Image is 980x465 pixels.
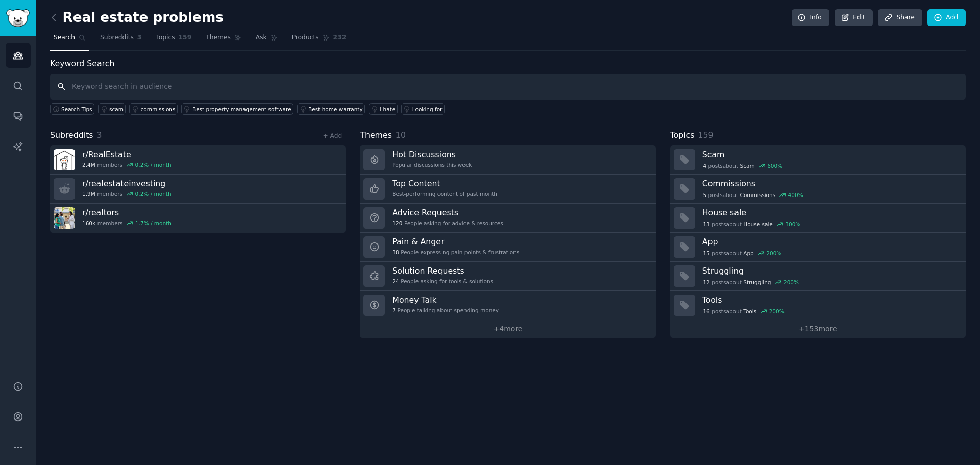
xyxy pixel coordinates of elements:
[360,204,655,233] a: Advice Requests120People asking for advice & resources
[82,207,171,218] h3: r/ realtors
[82,161,171,168] div: members
[97,130,102,140] span: 3
[61,106,92,113] span: Search Tips
[743,308,756,315] span: Tools
[835,9,873,27] a: Edit
[698,130,713,140] span: 159
[670,204,966,233] a: House sale13postsaboutHouse sale300%
[927,9,966,27] a: Add
[380,106,395,113] div: I hate
[292,33,319,42] span: Products
[50,10,224,26] h2: Real estate problems
[412,106,443,113] div: Looking for
[788,191,803,199] div: 400 %
[135,161,171,168] div: 0.2 % / month
[54,149,75,170] img: RealEstate
[392,295,499,305] h3: Money Talk
[54,207,75,229] img: realtors
[323,132,342,139] a: + Add
[392,219,402,227] span: 120
[50,74,966,100] input: Keyword search in audience
[360,129,392,142] span: Themes
[82,149,171,160] h3: r/ RealEstate
[702,307,786,316] div: post s about
[702,207,959,218] h3: House sale
[360,175,655,204] a: Top ContentBest-performing content of past month
[878,9,922,27] a: Share
[135,219,171,227] div: 1.7 % / month
[179,33,192,42] span: 159
[82,190,95,198] span: 1.9M
[206,33,231,42] span: Themes
[392,207,503,218] h3: Advice Requests
[137,33,142,42] span: 3
[702,161,783,170] div: post s about
[288,30,350,51] a: Products232
[740,162,755,169] span: Scam
[360,291,655,320] a: Money Talk7People talking about spending money
[392,149,472,160] h3: Hot Discussions
[360,145,655,175] a: Hot DiscussionsPopular discussions this week
[670,145,966,175] a: Scam4postsaboutScam600%
[50,175,346,204] a: r/realestateinvesting1.9Mmembers0.2% / month
[152,30,195,51] a: Topics159
[360,262,655,291] a: Solution Requests24People asking for tools & solutions
[792,9,829,27] a: Info
[703,191,706,199] span: 5
[392,307,499,314] div: People talking about spending money
[96,30,145,51] a: Subreddits3
[392,161,472,168] div: Popular discussions this week
[82,219,171,227] div: members
[135,190,171,198] div: 0.2 % / month
[100,33,134,42] span: Subreddits
[6,9,30,27] img: GummySearch logo
[256,33,267,42] span: Ask
[702,265,959,276] h3: Struggling
[702,295,959,305] h3: Tools
[392,278,493,285] div: People asking for tools & solutions
[703,162,706,169] span: 4
[369,103,398,115] a: I hate
[702,236,959,247] h3: App
[392,307,396,314] span: 7
[703,279,709,286] span: 12
[392,265,493,276] h3: Solution Requests
[156,33,175,42] span: Topics
[766,250,781,257] div: 200 %
[769,308,785,315] div: 200 %
[702,149,959,160] h3: Scam
[252,30,281,51] a: Ask
[82,161,95,168] span: 2.4M
[743,250,754,257] span: App
[767,162,782,169] div: 600 %
[50,30,89,51] a: Search
[392,178,497,189] h3: Top Content
[181,103,293,115] a: Best property management software
[333,33,347,42] span: 232
[82,178,171,189] h3: r/ realestateinvesting
[50,145,346,175] a: r/RealEstate2.4Mmembers0.2% / month
[392,236,519,247] h3: Pain & Anger
[702,278,800,287] div: post s about
[50,59,114,68] label: Keyword Search
[50,103,94,115] button: Search Tips
[360,320,655,338] a: +4more
[670,291,966,320] a: Tools16postsaboutTools200%
[82,190,171,198] div: members
[670,233,966,262] a: App15postsaboutApp200%
[392,278,399,285] span: 24
[702,219,801,229] div: post s about
[703,250,709,257] span: 15
[129,103,177,115] a: commissions
[360,233,655,262] a: Pain & Anger38People expressing pain points & frustrations
[50,204,346,233] a: r/realtors160kmembers1.7% / month
[703,308,709,315] span: 16
[392,219,503,227] div: People asking for advice & resources
[785,221,800,228] div: 300 %
[740,191,776,199] span: Commissions
[50,129,93,142] span: Subreddits
[109,106,124,113] div: scam
[703,221,709,228] span: 13
[308,106,363,113] div: Best home warranty
[401,103,445,115] a: Looking for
